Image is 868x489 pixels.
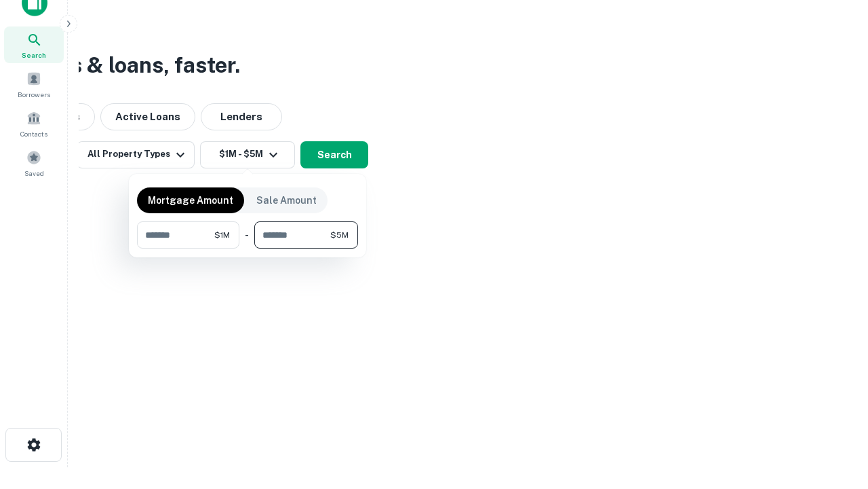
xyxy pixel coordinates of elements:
[148,193,233,208] p: Mortgage Amount
[330,229,349,241] span: $5M
[245,221,249,249] div: -
[256,193,317,208] p: Sale Amount
[214,229,230,241] span: $1M
[800,380,868,446] iframe: Chat Widget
